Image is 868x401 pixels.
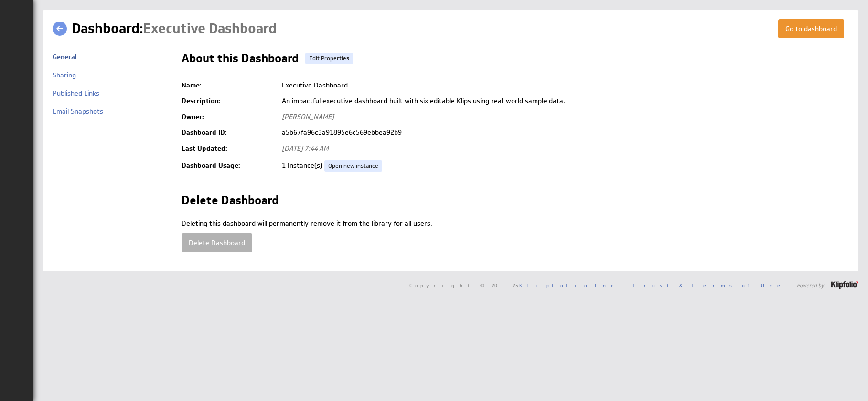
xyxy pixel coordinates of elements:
[282,112,334,121] span: [PERSON_NAME]
[182,195,279,210] h2: Delete Dashboard
[797,283,824,288] span: Powered by
[277,125,849,141] td: a5b67fa96c3a91895e6c569ebbea92b9
[778,19,844,38] a: Go to dashboard
[182,233,252,252] button: Delete Dashboard
[277,156,849,175] td: 1 Instance(s)
[324,160,382,172] a: Open new instance
[53,53,77,61] a: General
[632,282,787,289] a: Trust & Terms of Use
[182,125,277,141] td: Dashboard ID:
[182,141,277,156] td: Last Updated:
[409,283,622,288] span: Copyright © 2025
[143,20,277,37] span: Executive Dashboard
[519,282,622,289] a: Klipfolio Inc.
[182,109,277,125] td: Owner:
[53,89,99,98] a: Published Links
[282,144,329,152] span: [DATE] 7:44 AM
[182,156,277,175] td: Dashboard Usage:
[831,281,858,289] img: logo-footer.png
[277,93,849,109] td: An impactful executive dashboard built with six editable Klips using real-world sample data.
[277,77,849,93] td: Executive Dashboard
[53,107,103,116] a: Email Snapshots
[182,93,277,109] td: Description:
[182,219,849,228] p: Deleting this dashboard will permanently remove it from the library for all users.
[182,77,277,93] td: Name:
[182,53,299,68] h2: About this Dashboard
[305,53,353,64] a: Edit Properties
[72,19,277,38] h1: Dashboard:
[53,71,76,79] a: Sharing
